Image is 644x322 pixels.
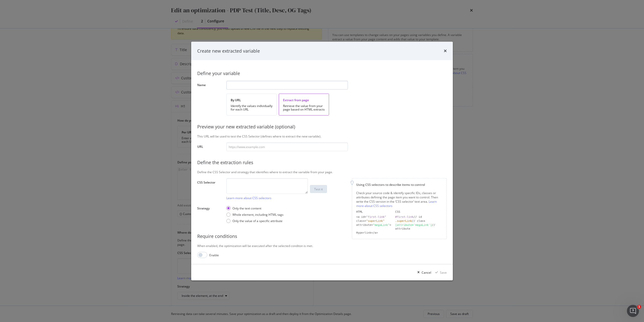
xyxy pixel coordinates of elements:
div: Cancel [422,270,431,274]
div: Save [440,270,447,274]
div: times [444,48,447,54]
label: Strategy [197,206,222,224]
div: Create new extracted variable [197,48,260,54]
div: "superLink" [366,219,385,223]
div: Only the value of a specific attribute [232,219,283,223]
div: "first-link" [366,215,386,219]
label: CSS Selector [197,180,222,199]
div: // id [395,215,442,219]
div: Enable [209,253,219,257]
div: Require conditions [197,233,447,240]
div: Check your source code & identify specific IDs, classes or attributes defining the page item you ... [356,191,442,208]
div: Retrieve the value from your page based on HTML extracts [283,104,325,111]
div: [attribute='megaLink'] [395,223,432,226]
div: <a id= [356,215,391,219]
div: CSS [395,210,442,214]
div: Test it [314,187,323,191]
div: modal [191,42,453,280]
div: Hyperlink</a> [356,231,391,235]
div: attribute= > [356,223,391,231]
div: Define your variable [197,70,447,77]
div: Only the text content [232,206,261,210]
div: Identify the values individually for each URL [231,104,272,111]
a: Learn more about CSS selectors [226,196,271,200]
div: Define the extraction rules [197,159,447,166]
div: Using CSS selectors to describe items to control [356,182,442,187]
div: Whole element, including HTML tags [232,212,284,217]
div: HTML [356,210,391,214]
label: URL [197,145,222,150]
div: Define the CSS Selector and strategy that identifies where to extract the variable from your page. [197,170,447,174]
div: class= [356,219,391,223]
input: https://www.example.com [226,142,348,151]
div: Preview your new extracted variable (optional) [197,124,447,130]
iframe: Intercom live chat [627,305,639,317]
button: Cancel [415,268,431,276]
div: This URL will be used to test the CSS Selector (defines where to extract the new variable). [197,134,447,138]
span: 1 [637,305,641,309]
div: "megaLink" [373,223,389,226]
div: Whole element, including HTML tags [226,212,284,217]
div: // class [395,219,442,223]
label: Name [197,83,222,88]
div: #first-link [395,215,414,219]
button: Test it [310,185,327,193]
div: Only the text content [226,206,284,210]
div: When enabled, the optimization will be executed after the selected conditon is met. [197,244,447,248]
div: Only the value of a specific attribute [226,219,284,223]
div: By URL [231,98,272,102]
div: // attribute [395,223,442,231]
div: .superLink [395,219,412,223]
div: Extract from page [283,98,325,102]
button: Save [433,268,447,276]
a: Learn more about CSS selectors [356,199,437,208]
